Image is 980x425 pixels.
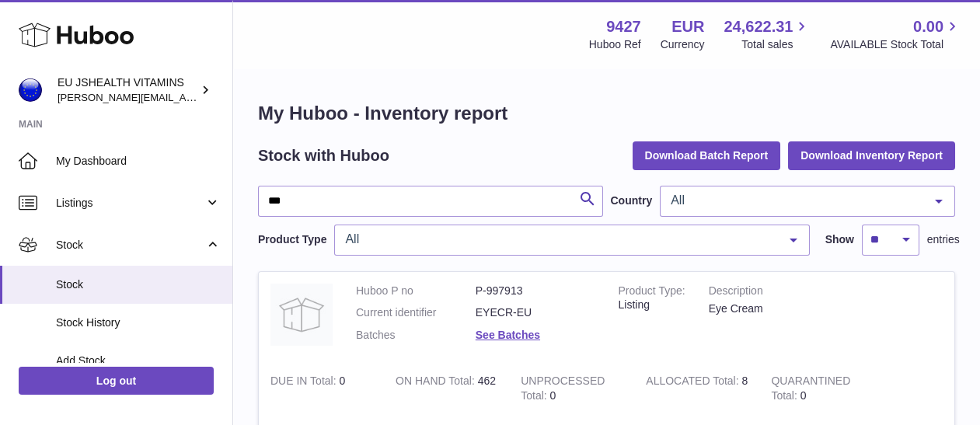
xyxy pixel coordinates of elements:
[800,389,807,402] span: 0
[724,16,811,52] a: 24,622.31 Total sales
[633,141,781,169] button: Download Batch Report
[258,232,326,247] label: Product Type
[58,91,312,103] span: [PERSON_NAME][EMAIL_ADDRESS][DOMAIN_NAME]
[634,362,759,415] td: 8
[927,232,960,247] span: entries
[258,145,389,166] h2: Stock with Huboo
[56,196,204,211] span: Listings
[56,315,221,330] span: Stock History
[724,16,793,37] span: 24,622.31
[259,362,384,415] td: 0
[709,284,908,302] strong: Description
[56,238,204,253] span: Stock
[509,362,634,415] td: 0
[671,16,704,37] strong: EUR
[619,298,650,311] span: listing
[825,232,854,247] label: Show
[589,37,641,52] div: Huboo Ref
[19,78,42,102] img: laura@jessicasepel.com
[476,284,595,298] dd: P-997913
[661,37,705,52] div: Currency
[667,193,923,208] span: All
[830,37,961,52] span: AVAILABLE Stock Total
[771,374,850,406] strong: QUARANTINED Total
[270,284,333,346] img: product image
[646,374,741,391] strong: ALLOCATED Total
[56,277,221,292] span: Stock
[521,374,605,406] strong: UNPROCESSED Total
[606,16,641,37] strong: 9427
[56,354,221,368] span: Add Stock
[356,284,476,298] dt: Huboo P no
[396,374,478,391] strong: ON HAND Total
[258,101,955,126] h1: My Huboo - Inventory report
[58,75,197,105] div: EU JSHEALTH VITAMINS
[19,367,214,395] a: Log out
[270,374,339,391] strong: DUE IN Total
[741,37,811,52] span: Total sales
[56,154,221,169] span: My Dashboard
[356,328,476,343] dt: Batches
[913,16,943,37] span: 0.00
[476,329,540,341] a: See Batches
[830,16,961,52] a: 0.00 AVAILABLE Stock Total
[356,305,476,320] dt: Current identifier
[384,362,509,415] td: 462
[476,305,595,320] dd: EYECR-EU
[619,284,685,301] strong: Product Type
[611,193,653,208] label: Country
[709,301,908,316] div: Eye Cream
[341,232,777,247] span: All
[788,141,955,169] button: Download Inventory Report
